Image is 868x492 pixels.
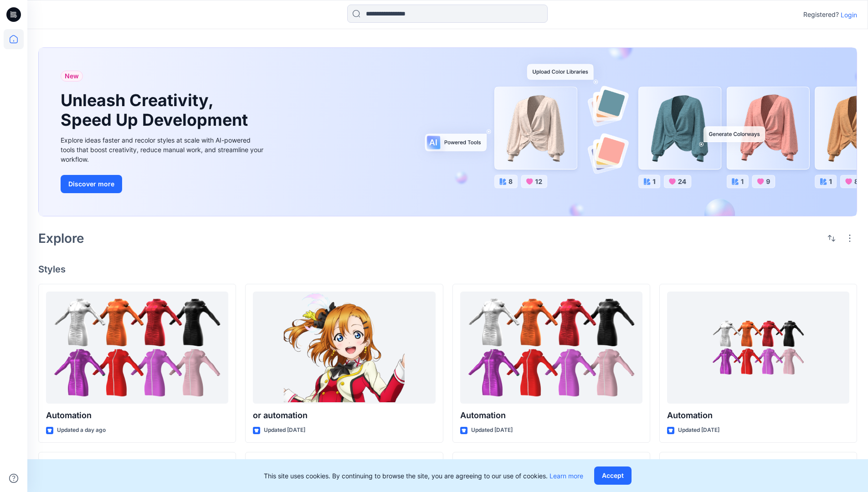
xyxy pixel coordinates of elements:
[61,175,122,193] button: Discover more
[471,425,513,435] p: Updated [DATE]
[46,409,228,422] p: Automation
[841,10,857,20] p: Login
[460,409,642,422] p: Automation
[61,175,266,193] a: Discover more
[803,9,839,20] p: Registered?
[550,472,583,480] a: Learn more
[38,231,84,246] h2: Explore
[594,466,632,485] button: Accept
[61,135,266,164] div: Explore ideas faster and recolor styles at scale with AI-powered tools that boost creativity, red...
[253,409,435,422] p: or automation
[264,471,583,481] p: This site uses cookies. By continuing to browse the site, you are agreeing to our use of cookies.
[57,425,106,435] p: Updated a day ago
[264,425,305,435] p: Updated [DATE]
[38,264,857,275] h4: Styles
[65,71,79,82] span: New
[678,425,719,435] p: Updated [DATE]
[667,409,849,422] p: Automation
[253,292,435,404] a: or automation
[46,292,228,404] a: Automation
[460,292,642,404] a: Automation
[667,292,849,404] a: Automation
[61,91,252,130] h1: Unleash Creativity, Speed Up Development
